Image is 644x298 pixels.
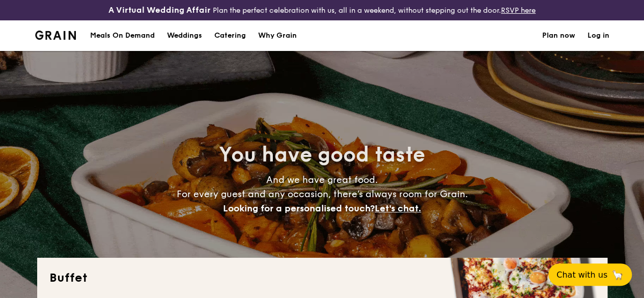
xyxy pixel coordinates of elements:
div: Why Grain [258,20,297,51]
span: 🦙 [611,269,624,281]
a: Logotype [35,31,76,40]
a: RSVP here [501,6,536,15]
span: And we have great food. For every guest and any occasion, there’s always room for Grain. [177,174,468,214]
span: Looking for a personalised touch? [223,203,375,214]
a: Meals On Demand [84,20,161,51]
h2: Buffet [49,270,595,286]
span: Let's chat. [375,203,421,214]
h1: Catering [214,20,246,51]
a: Plan now [542,20,575,51]
a: Catering [208,20,252,51]
div: Meals On Demand [90,20,155,51]
span: You have good taste [219,143,425,167]
span: Chat with us [556,270,607,280]
a: Log in [587,20,609,51]
div: Weddings [167,20,202,51]
div: Plan the perfect celebration with us, all in a weekend, without stepping out the door. [107,4,537,16]
a: Weddings [161,20,208,51]
button: Chat with us🦙 [548,263,632,286]
img: Grain [35,31,76,40]
a: Why Grain [252,20,303,51]
h4: A Virtual Wedding Affair [108,4,211,16]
